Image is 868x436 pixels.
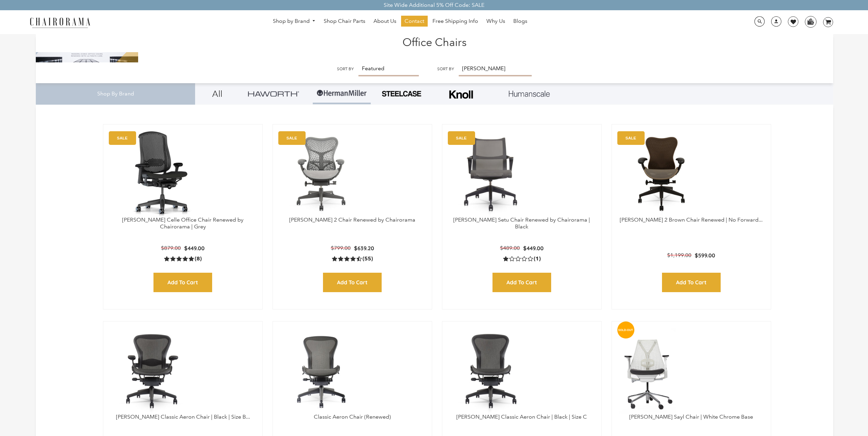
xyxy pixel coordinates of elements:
a: Contact [401,16,428,27]
text: SALE [456,136,467,140]
img: PHOTO-2024-07-09-00-53-10-removebg-preview.png [381,90,422,97]
a: 4.5 rating (55 votes) [332,255,373,262]
span: About Us [373,18,396,25]
a: [PERSON_NAME] Classic Aeron Chair | Black | Size B... [116,414,250,420]
div: Shop By Brand [36,83,195,105]
a: [PERSON_NAME] 2 Brown Chair Renewed | No Forward... [620,216,763,223]
a: Herman Miller Celle Office Chair Renewed by Chairorama | Grey - chairorama Herman Miller Celle Of... [110,131,255,216]
span: Shop Chair Parts [324,18,365,25]
span: $449.00 [523,245,544,252]
img: Classic Aeron Chair (Renewed) - chairorama [280,328,365,414]
span: $879.00 [161,245,181,251]
input: Add to Cart [662,273,721,292]
a: Herman Miller Mirra 2 Brown Chair Renewed | No Forward Tilt | - chairorama Herman Miller Mirra 2 ... [619,131,764,216]
span: (8) [195,255,202,262]
span: $599.00 [695,252,715,259]
a: [PERSON_NAME] 2 Chair Renewed by Chairorama [289,216,415,223]
input: Add to Cart [323,273,382,292]
input: Add to Cart [492,273,551,292]
a: Why Us [483,16,509,27]
img: Herman Miller Sayl Chair | White Chrome Base - chairorama [619,328,676,414]
a: Blogs [510,16,531,27]
a: Shop by Brand [269,16,319,27]
h1: Office Chairs [43,34,826,49]
a: [PERSON_NAME] Celle Office Chair Renewed by Chairorama | Grey [122,216,244,230]
a: Herman Miller Classic Aeron Chair | Black | Size B (Renewed) - chairorama Herman Miller Classic A... [110,328,255,414]
a: 1.0 rating (1 votes) [503,255,541,262]
img: Herman Miller Setu Chair Renewed by Chairorama | Black - chairorama [449,131,534,216]
a: Free Shipping Info [429,16,482,27]
a: Herman Miller Sayl Chair | White Chrome Base - chairorama Herman Miller Sayl Chair | White Chrome... [619,328,764,414]
span: $1,199.00 [667,252,691,258]
span: (55) [363,255,373,262]
img: WhatsApp_Image_2024-07-12_at_16.23.01.webp [805,16,816,27]
img: Herman Miller Celle Office Chair Renewed by Chairorama | Grey - chairorama [110,131,214,216]
a: Herman Miller Setu Chair Renewed by Chairorama | Black - chairorama Herman Miller Setu Chair Rene... [449,131,594,216]
text: SALE [117,136,128,140]
span: $489.00 [500,245,520,251]
img: Herman Miller Classic Aeron Chair | Black | Size C - chairorama [449,328,534,414]
a: [PERSON_NAME] Setu Chair Renewed by Chairorama | Black [453,216,590,230]
a: [PERSON_NAME] Classic Aeron Chair | Black | Size C [456,414,587,420]
span: $799.00 [331,245,351,251]
a: Herman Miller Classic Aeron Chair | Black | Size C - chairorama Herman Miller Classic Aeron Chair... [449,328,594,414]
span: Free Shipping Info [432,18,478,25]
a: [PERSON_NAME] Sayl Chair | White Chrome Base [629,414,753,420]
input: Add to Cart [153,273,212,292]
a: About Us [370,16,400,27]
span: Contact [404,18,424,25]
label: Sort by [337,66,354,72]
a: All [200,83,234,104]
span: $449.00 [184,245,205,252]
img: Group_4be16a4b-c81a-4a6e-a540-764d0a8faf6e.png [248,91,299,96]
img: Herman Miller Mirra 2 Chair Renewed by Chairorama - chairorama [280,131,365,216]
text: SALE [286,136,297,140]
text: SALE [626,136,636,140]
label: Sort by [437,66,454,72]
span: $639.20 [354,245,374,252]
img: Layer_1_1.png [509,91,550,97]
nav: DesktopNavigation [123,16,677,28]
span: Blogs [513,18,527,25]
img: Herman Miller Classic Aeron Chair | Black | Size B (Renewed) - chairorama [110,328,195,414]
img: Frame_4.png [447,86,475,103]
a: Shop Chair Parts [320,16,369,27]
a: Classic Aeron Chair (Renewed) - chairorama Classic Aeron Chair (Renewed) - chairorama [280,328,425,414]
a: 5.0 rating (8 votes) [164,255,202,262]
img: Group-1.png [316,83,367,104]
img: chairorama [26,16,94,28]
a: Classic Aeron Chair (Renewed) [314,414,391,420]
span: (1) [534,255,541,262]
span: Why Us [486,18,505,25]
text: SOLD-OUT [618,328,633,331]
img: Herman Miller Mirra 2 Brown Chair Renewed | No Forward Tilt | - chairorama [619,131,704,216]
a: Herman Miller Mirra 2 Chair Renewed by Chairorama - chairorama Herman Miller Mirra 2 Chair Renewe... [280,131,425,216]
